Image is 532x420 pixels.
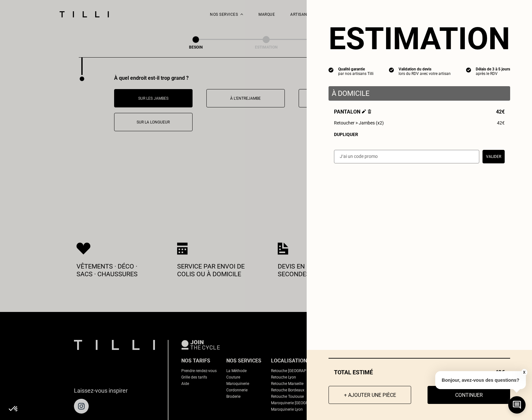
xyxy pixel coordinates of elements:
[334,109,371,115] span: Pantalon
[334,132,505,137] div: Dupliquer
[362,109,366,114] img: Éditer
[334,150,479,163] input: J‘ai un code promo
[399,67,451,71] div: Validation du devis
[435,371,526,389] p: Bonjour, avez-vous des questions?
[334,120,384,125] span: Retoucher > Jambes (x2)
[329,386,411,404] button: + Ajouter une pièce
[399,71,451,76] div: lors du RDV avec votre artisan
[521,369,527,376] button: X
[338,71,374,76] div: par nos artisans Tilli
[389,67,394,73] img: icon list info
[338,67,374,71] div: Qualité garantie
[329,67,334,73] img: icon list info
[428,386,510,404] button: Continuer
[368,109,371,114] img: Supprimer
[476,71,510,76] div: après le RDV
[329,369,510,376] div: Total estimé
[497,120,505,125] span: 42€
[332,89,507,97] p: À domicile
[482,150,505,163] button: Valider
[496,109,505,115] span: 42€
[466,67,471,73] img: icon list info
[476,67,510,71] div: Délais de 3 à 5 jours
[329,21,510,57] section: Estimation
